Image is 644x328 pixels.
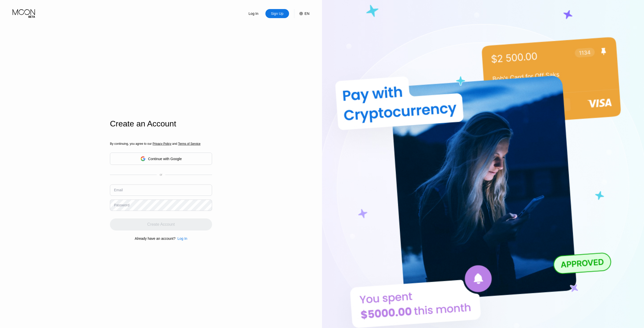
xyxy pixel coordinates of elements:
div: Log In [177,237,187,241]
span: Privacy Policy [152,142,171,146]
div: Continue with Google [148,157,182,161]
div: Email [114,188,123,192]
div: Continue with Google [110,153,212,165]
div: or [160,173,163,176]
div: Log In [248,11,259,16]
div: EN [294,9,309,18]
span: Terms of Service [178,142,200,146]
div: Already have an account? [135,237,176,241]
div: Log In [242,9,265,18]
div: Sign Up [270,11,284,16]
div: Log In [175,237,187,241]
div: Password [114,203,129,207]
div: Create an Account [110,119,212,128]
div: EN [305,12,309,16]
div: Sign Up [265,9,289,18]
span: and [171,142,178,146]
div: By continuing, you agree to our [110,142,212,146]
